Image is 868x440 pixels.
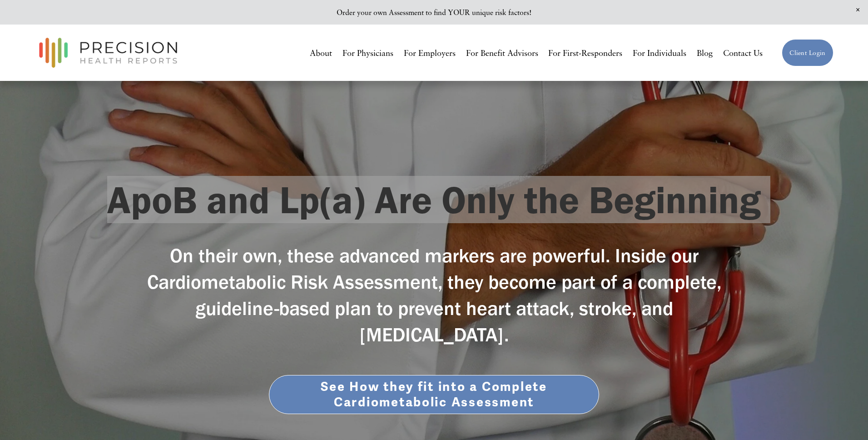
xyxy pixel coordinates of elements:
[782,39,833,66] a: Client Login
[633,45,686,61] a: For Individuals
[723,45,763,61] a: Contact Us
[548,45,622,61] a: For First-Responders
[269,375,599,415] a: See How they fit into a Complete Cardiometabolic Assessment
[466,45,538,61] a: For Benefit Advisors
[404,45,456,61] a: For Employers
[342,45,393,61] a: For Physicians
[35,34,182,72] img: Precision Health Reports
[310,45,332,61] a: About
[107,176,761,223] strong: ApoB and Lp(a) Are Only the Beginning
[704,324,868,440] iframe: Chat Widget
[135,242,733,348] h3: On their own, these advanced markers are powerful. Inside our Cardiometabolic Risk Assessment, th...
[697,45,713,61] a: Blog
